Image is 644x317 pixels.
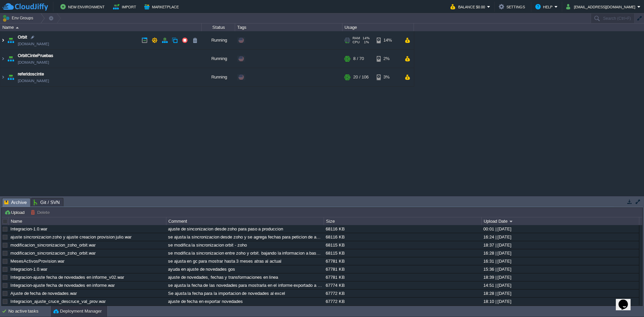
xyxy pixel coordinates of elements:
[324,281,481,289] div: 67774 KB
[10,243,96,248] a: modificacion_sincronizacion_zoho_orbit.war
[324,289,481,297] div: 67772 KB
[324,241,481,249] div: 68115 KB
[10,259,64,264] a: MesesActivosProvision.war
[166,298,323,305] div: ajuste de fecha en exportar novedades
[10,275,124,280] a: Integracion-ajuste fecha de novedades en informe_v02.war
[167,217,324,225] div: Comment
[18,52,53,59] a: OrbitCintePruebas
[377,50,398,68] div: 2%
[482,225,639,233] div: 00:01 | [DATE]
[353,40,360,44] span: CPU
[202,50,235,68] div: Running
[166,273,323,281] div: ajuste de novedades, fechas y transformaciones en linea
[60,3,107,11] button: New Environment
[482,241,639,249] div: 18:37 | [DATE]
[34,198,60,206] span: Git / SVN
[16,27,19,29] img: AMDAwAAAACH5BAEAAAAALAAAAAABAAEAAAICRAEAOw==
[10,291,77,296] a: Ajuste de fecha de novedades.war
[53,308,102,315] button: Deployment Manager
[18,34,27,41] a: Orbit
[166,225,323,233] div: ajuste de sinconizacion desde zoho para paso a produccion
[324,217,481,225] div: Size
[363,36,370,40] span: 14%
[499,3,527,11] button: Settings
[324,225,481,233] div: 68116 KB
[31,209,52,215] button: Delete
[353,36,360,40] span: RAM
[1,23,201,31] div: Name
[482,265,639,273] div: 15:36 | [DATE]
[10,251,96,256] a: modificacion_sincronizacion_zoho_orbit.war
[8,306,50,317] div: No active tasks
[166,241,323,249] div: se modifica la sincronizacion orbit - zoho
[0,31,6,49] img: AMDAwAAAACH5BAEAAAAALAAAAAABAAEAAAICRAEAOw==
[482,257,639,265] div: 16:31 | [DATE]
[353,68,369,86] div: 20 / 106
[166,265,323,273] div: ayuda en ajuste de novedades gos
[4,198,27,207] span: Archive
[2,3,48,11] img: CloudJiffy
[324,265,481,273] div: 67781 KB
[0,68,6,86] img: AMDAwAAAACH5BAEAAAAALAAAAAABAAEAAAICRAEAOw==
[377,31,398,49] div: 14%
[324,257,481,265] div: 67781 KB
[353,50,364,68] div: 8 / 70
[0,50,6,68] img: AMDAwAAAACH5BAEAAAAALAAAAAABAAEAAAICRAEAOw==
[324,298,481,305] div: 67772 KB
[482,249,639,257] div: 16:28 | [DATE]
[18,59,49,66] a: [DOMAIN_NAME]
[482,298,639,305] div: 18:10 | [DATE]
[482,233,639,241] div: 16:24 | [DATE]
[324,249,481,257] div: 68115 KB
[202,68,235,86] div: Running
[18,77,49,84] a: [DOMAIN_NAME]
[10,234,131,240] a: ajuste sincronizacion zoho y ajuste creacion provision julio.war
[482,281,639,289] div: 14:51 | [DATE]
[566,3,637,11] button: [EMAIL_ADDRESS][DOMAIN_NAME]
[343,23,414,31] div: Usage
[235,23,342,31] div: Tags
[113,3,138,11] button: Import
[324,233,481,241] div: 68116 KB
[362,40,369,44] span: 1%
[144,3,181,11] button: Marketplace
[10,226,47,231] a: Integracion-1.0.war
[377,68,398,86] div: 3%
[166,249,323,257] div: se modifica la sincronizacion entre zoho y orbit. bajando la informacion a base de datos para tra...
[535,3,554,11] button: Help
[324,273,481,281] div: 67781 KB
[202,23,235,31] div: Status
[202,31,235,49] div: Running
[616,290,637,310] iframe: chat widget
[18,71,44,77] a: referidoscinte
[6,31,15,49] img: AMDAwAAAACH5BAEAAAAALAAAAAABAAEAAAICRAEAOw==
[10,283,115,288] a: Integracion-ajuste fecha de novedades en informe.war
[166,233,323,241] div: se ajusta la sincronizacion desde zoho y se agrega fechas para peticion de aprobacion a gos y gf
[10,267,47,272] a: Integracion-1.0.war
[482,289,639,297] div: 18:28 | [DATE]
[450,3,487,11] button: Balance $0.00
[482,273,639,281] div: 18:39 | [DATE]
[482,217,639,225] div: Upload Date
[166,281,323,289] div: se ajusta la fecha de las novedades para mostrarla en el informe exportado a excel.
[9,217,166,225] div: Name
[18,41,49,47] a: [DOMAIN_NAME]
[166,257,323,265] div: se ajusta en gc para mostrar hasta 3 meses atras al actual
[2,13,36,23] button: Env Groups
[6,68,15,86] img: AMDAwAAAACH5BAEAAAAALAAAAAABAAEAAAICRAEAOw==
[166,289,323,297] div: Se ajusta la fecha para la importacion de novedades al excel
[10,299,106,304] a: Integracion_ajuste_cruce_descruce_val_prov.war
[4,209,26,215] button: Upload
[6,50,15,68] img: AMDAwAAAACH5BAEAAAAALAAAAAABAAEAAAICRAEAOw==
